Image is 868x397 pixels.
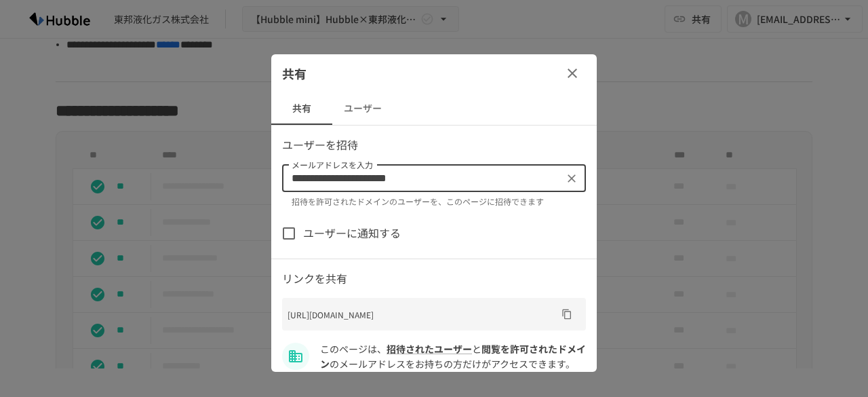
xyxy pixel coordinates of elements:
button: クリア [562,169,581,188]
div: 共有 [271,54,597,92]
span: tohogas.co.jp [320,342,586,371]
span: ユーザーに通知する [303,225,401,242]
p: 招待を許可されたドメインのユーザーを、このページに招待できます [292,195,576,208]
p: このページは、 と のメールアドレスをお持ちの方だけがアクセスできます。 [320,341,586,372]
a: 招待されたユーザー [387,342,472,356]
p: リンクを共有 [282,270,586,288]
button: 共有 [271,92,332,125]
p: ユーザーを招待 [282,136,586,154]
label: メールアドレスを入力 [292,159,373,170]
p: [URL][DOMAIN_NAME] [288,308,556,321]
button: ユーザー [332,92,393,125]
button: URLをコピー [556,303,578,325]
